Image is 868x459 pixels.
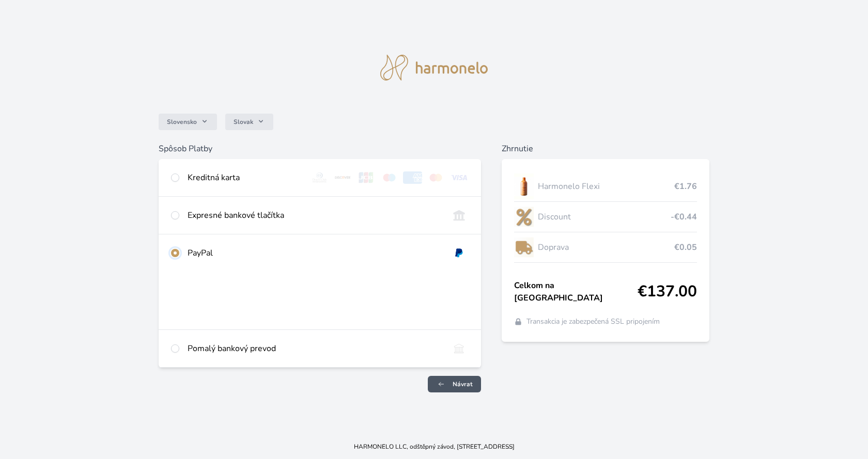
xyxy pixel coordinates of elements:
[188,171,302,184] div: Kreditná karta
[188,342,441,355] div: Pomalý bankový prevod
[671,211,697,223] span: -€0.44
[171,284,469,309] iframe: PayPal-paypal
[380,55,488,81] img: logo.svg
[674,241,697,254] span: €0.05
[526,316,660,327] span: Transakcia je zabezpečená SSL pripojením
[514,234,534,260] img: delivery-lo.png
[538,180,675,193] span: Harmonelo Flexi
[674,180,697,193] span: €1.76
[159,143,481,155] h6: Spôsob Platby
[159,114,217,130] button: Slovensko
[310,171,329,184] img: diners.svg
[514,279,638,304] span: Celkom na [GEOGRAPHIC_DATA]
[538,241,675,254] span: Doprava
[453,380,473,388] span: Návrat
[450,209,469,221] img: onlineBanking_SK.svg
[333,171,352,184] img: discover.svg
[426,171,445,184] img: mc.svg
[502,143,710,155] h6: Zhrnutie
[380,171,399,184] img: maestro.svg
[638,282,697,301] span: €137.00
[514,173,534,199] img: CLEAN_FLEXI_se_stinem_x-hi_(1)-lo.jpg
[188,209,441,221] div: Expresné bankové tlačítka
[234,118,253,126] span: Slovak
[450,171,469,184] img: visa.svg
[225,114,273,130] button: Slovak
[450,247,469,259] img: paypal.svg
[188,247,441,259] div: PayPal
[403,171,422,184] img: amex.svg
[514,204,534,230] img: discount-lo.png
[428,376,481,392] a: Návrat
[167,118,197,126] span: Slovensko
[357,171,376,184] img: jcb.svg
[538,211,671,223] span: Discount
[450,342,469,355] img: bankTransfer_IBAN.svg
